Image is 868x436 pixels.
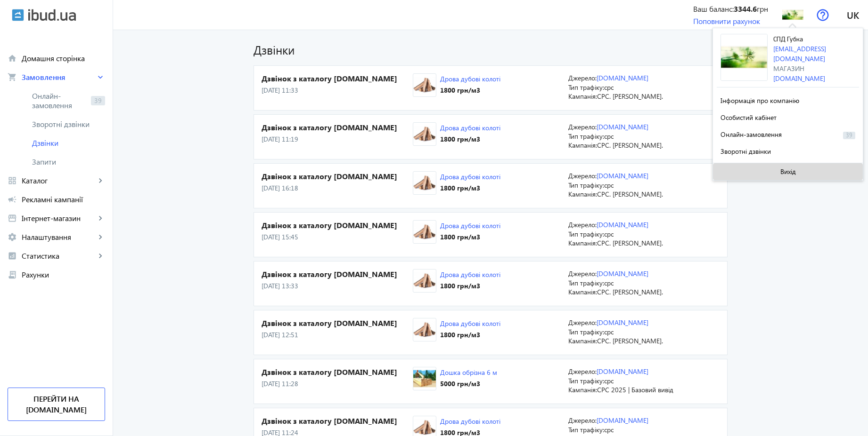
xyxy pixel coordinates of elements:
[604,278,614,287] span: cpc
[440,368,497,377] a: Дошка обрізна 6 м
[597,269,648,278] a: [DOMAIN_NAME]
[597,92,663,101] span: CPC. [PERSON_NAME].
[413,222,436,242] img: 1445501406-0_large_drova-kolotye-dub.jpg
[413,320,436,340] img: 1445501406-0_large_drova-kolotye-dub.jpg
[597,238,663,247] span: CPC. [PERSON_NAME].
[413,76,436,95] img: 1445501406-0_large_drova-kolotye-dub.jpg
[568,73,597,82] span: Джерело:
[597,367,648,376] a: [DOMAIN_NAME]
[568,385,597,394] span: Кампанія:
[440,74,500,83] a: Дрова дубові колоті
[568,287,597,296] span: Кампанія:
[568,238,597,247] span: Кампанія:
[91,96,105,105] span: 39
[568,190,597,198] span: Кампанія:
[773,44,826,63] a: [EMAIL_ADDRESS][DOMAIN_NAME]
[604,327,614,336] span: cpc
[568,318,597,327] span: Джерело:
[262,379,413,388] p: [DATE] 11:28
[568,376,604,385] span: Тип трафіку:
[604,83,614,92] span: cpc
[604,132,614,141] span: cpc
[440,319,500,328] a: Дрова дубові колоті
[8,72,17,82] mat-icon: shopping_cart
[22,251,96,261] span: Статистика
[413,125,436,144] img: 1445501406-0_large_drova-kolotye-dub.jpg
[597,171,648,180] a: [DOMAIN_NAME]
[262,330,413,340] p: [DATE] 12:51
[721,113,777,122] span: Особистий кабінет
[717,108,859,125] button: Особистий кабінет
[597,141,663,150] span: CPC. [PERSON_NAME].
[8,176,17,185] mat-icon: grid_view
[262,183,413,193] p: [DATE] 16:18
[32,157,105,166] span: Запити
[568,92,597,101] span: Кампанія:
[8,388,105,421] a: Перейти на [DOMAIN_NAME]
[96,232,105,242] mat-icon: keyboard_arrow_right
[440,135,500,144] div: 1800 грн /м3
[568,416,597,425] span: Джерело:
[413,369,436,388] img: 1417857248-88645.jpg
[262,135,413,144] p: [DATE] 11:19
[96,72,105,82] mat-icon: keyboard_arrow_right
[568,278,604,287] span: Тип трафіку:
[568,425,604,434] span: Тип трафіку:
[721,96,799,105] span: Інформація про компанію
[440,281,500,291] div: 1800 грн /м3
[597,73,648,82] a: [DOMAIN_NAME]
[597,287,663,296] span: CPC. [PERSON_NAME].
[440,123,500,132] a: Дрова дубові колоті
[32,138,105,148] span: Дзвінки
[568,181,604,190] span: Тип трафіку:
[96,251,105,261] mat-icon: keyboard_arrow_right
[440,86,500,95] div: 1800 грн /м3
[413,174,436,193] img: 1445501406-0_large_drova-kolotye-dub.jpg
[568,122,597,131] span: Джерело:
[717,91,859,108] button: Інформація про компанію
[22,195,105,204] span: Рекламні кампанії
[780,168,796,175] span: Вихід
[693,4,768,14] div: Ваш баланс: грн
[717,142,859,159] button: Зворотні дзвінки
[721,34,768,81] img: 271062da88864be017823864368000-e226bb5d4a.png
[440,379,497,388] div: 5000 грн /м3
[693,16,760,26] a: Поповнити рахунок
[22,214,96,223] span: Інтернет-магазин
[8,195,17,204] mat-icon: campaign
[440,183,500,193] div: 1800 грн /м3
[604,230,614,238] span: cpc
[413,271,436,291] img: 1445501406-0_large_drova-kolotye-dub.jpg
[597,220,648,229] a: [DOMAIN_NAME]
[22,54,105,63] span: Домашня сторінка
[22,176,96,185] span: Каталог
[597,122,648,131] a: [DOMAIN_NAME]
[568,132,604,141] span: Тип трафіку:
[262,318,413,328] h4: Дзвінок з каталогу [DOMAIN_NAME]
[440,417,500,426] a: Дрова дубові колоті
[262,86,413,95] p: [DATE] 11:33
[440,232,500,242] div: 1800 грн /м3
[440,221,500,230] a: Дрова дубові колоті
[568,83,604,92] span: Тип трафіку:
[262,220,413,230] h4: Дзвінок з каталогу [DOMAIN_NAME]
[22,232,96,242] span: Налаштування
[568,141,597,150] span: Кампанія:
[8,214,17,223] mat-icon: storefront
[440,330,500,340] div: 1800 грн /м3
[262,73,413,84] h4: Дзвінок з каталогу [DOMAIN_NAME]
[262,281,413,291] p: [DATE] 13:33
[12,9,24,21] img: ibud.svg
[773,63,859,73] div: Магазин
[773,36,803,43] span: СПД Губка
[597,416,648,425] a: [DOMAIN_NAME]
[597,318,648,327] a: [DOMAIN_NAME]
[262,171,413,182] h4: Дзвінок з каталогу [DOMAIN_NAME]
[713,163,863,180] button: Вихід
[262,232,413,242] p: [DATE] 15:45
[721,147,771,156] span: Зворотні дзвінки
[440,270,500,279] a: Дрова дубові колоті
[597,385,673,394] span: CPC 2025 | Базовий вивід
[32,91,87,110] span: Онлайн-замовлення
[843,132,855,139] span: 39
